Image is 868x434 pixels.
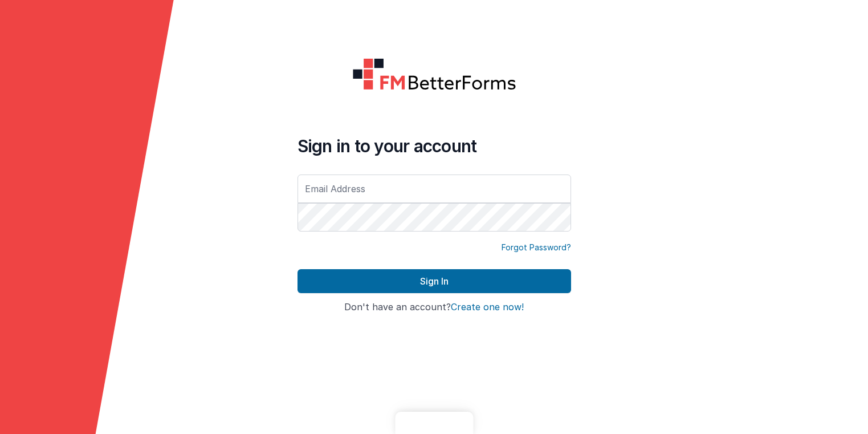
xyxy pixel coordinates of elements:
h4: Sign in to your account [298,136,571,156]
h4: Don't have an account? [298,302,571,313]
button: Create one now! [451,302,524,313]
button: Sign In [298,269,571,293]
a: Forgot Password? [502,242,571,253]
input: Email Address [298,175,571,203]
